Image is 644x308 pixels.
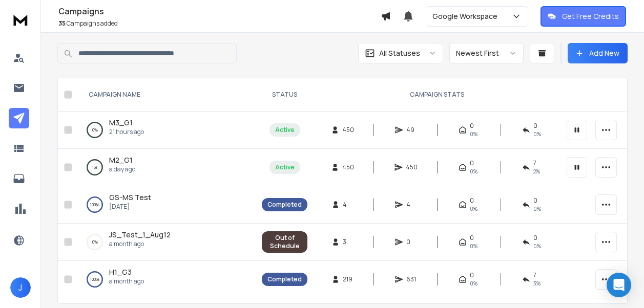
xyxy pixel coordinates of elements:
[470,122,474,130] span: 0
[562,11,619,21] p: Get Free Credits
[109,118,133,128] a: M3_G1
[533,234,537,242] span: 0
[406,238,417,246] span: 0
[109,230,171,239] span: JS_Test_1_Aug12
[533,242,541,250] span: 0%
[568,43,628,63] button: Add New
[449,43,524,63] button: Newest First
[109,277,144,285] p: a month ago
[109,240,171,248] p: a month ago
[10,277,31,298] button: J
[76,112,256,149] td: 0%M3_G121 hours ago
[343,201,353,209] span: 4
[607,273,631,297] div: Open Intercom Messenger
[267,275,302,283] div: Completed
[109,165,135,173] p: a day ago
[470,242,477,250] span: 0%
[533,205,541,213] span: 0 %
[533,167,540,175] span: 2 %
[109,128,144,136] p: 21 hours ago
[406,163,418,171] span: 450
[256,78,314,112] th: STATUS
[533,271,536,279] span: 7
[109,155,133,165] span: M2_G1
[470,279,477,288] span: 0%
[432,11,502,21] p: Google Workspace
[342,163,354,171] span: 450
[470,130,477,138] span: 0%
[92,237,98,247] p: 0 %
[470,234,474,242] span: 0
[109,192,151,202] span: GS-MS Test
[109,267,132,277] span: H1_G3
[275,163,295,171] div: Active
[343,275,353,283] span: 219
[76,78,256,112] th: CAMPAIGN NAME
[76,186,256,224] td: 100%GS-MS Test[DATE]
[470,205,477,213] span: 0%
[275,126,295,134] div: Active
[92,125,98,135] p: 0 %
[470,167,477,175] span: 0%
[109,230,171,240] a: JS_Test_1_Aug12
[406,201,417,209] span: 4
[76,224,256,261] td: 0%JS_Test_1_Aug12a month ago
[314,78,560,112] th: CAMPAIGN STATS
[470,159,474,167] span: 0
[470,271,474,279] span: 0
[267,201,302,209] div: Completed
[10,10,31,29] img: logo
[541,6,626,27] button: Get Free Credits
[109,267,132,277] a: H1_G3
[379,48,420,58] p: All Statuses
[76,261,256,298] td: 100%H1_G3a month ago
[109,155,133,165] a: M2_G1
[90,274,99,284] p: 100 %
[406,275,417,283] span: 631
[109,192,151,203] a: GS-MS Test
[533,159,536,167] span: 7
[58,19,381,28] p: Campaigns added
[533,279,541,288] span: 3 %
[533,196,537,205] span: 0
[109,203,151,211] p: [DATE]
[470,196,474,205] span: 0
[58,5,381,17] h1: Campaigns
[343,238,353,246] span: 3
[342,126,354,134] span: 450
[406,126,417,134] span: 49
[76,149,256,186] td: 1%M2_G1a day ago
[533,122,537,130] span: 0
[90,200,99,210] p: 100 %
[92,162,97,172] p: 1 %
[533,130,541,138] span: 0 %
[58,19,66,28] span: 35
[267,234,302,250] div: Out of Schedule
